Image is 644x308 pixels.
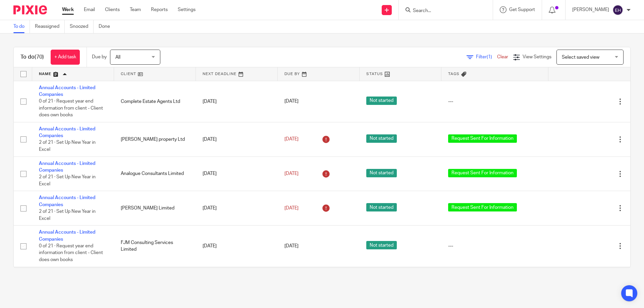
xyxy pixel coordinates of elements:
span: Select saved view [562,55,599,60]
img: svg%3E [612,5,623,15]
img: Pixie [13,5,47,14]
span: Not started [366,169,397,177]
a: Clients [105,6,120,13]
td: [PERSON_NAME] property Ltd [114,122,196,157]
span: Not started [366,203,397,211]
div: --- [448,98,541,105]
span: [DATE] [284,137,299,142]
a: + Add task [51,50,80,65]
td: [DATE] [196,267,278,301]
td: Analogue Consultants Limited [114,157,196,191]
a: Reports [151,6,168,13]
span: [DATE] [284,171,299,176]
span: [DATE] [284,99,299,104]
span: [DATE] [284,206,299,210]
td: FJM Consulting Services Limited [114,226,196,267]
a: Snoozed [70,20,94,33]
div: --- [448,243,541,249]
a: Annual Accounts - Limited Companies [39,85,95,97]
a: Clear [497,55,508,59]
td: [DATE] [196,157,278,191]
span: Get Support [509,7,535,12]
a: Work [62,6,74,13]
span: 2 of 21 · Set Up New Year in Excel [39,140,96,152]
td: [DATE] [196,226,278,267]
span: Request Sent For Information [448,134,517,143]
p: Due by [92,54,107,60]
a: Annual Accounts - Limited Companies [39,195,95,207]
a: Annual Accounts - Limited Companies [39,230,95,241]
span: Filter [476,55,497,59]
a: Annual Accounts - Limited Companies [39,127,95,138]
p: [PERSON_NAME] [572,6,609,13]
span: (70) [35,54,44,60]
span: Tags [448,72,460,76]
span: 0 of 21 · Request year end information from client - Client does own books [39,99,103,117]
td: [DATE] [196,191,278,226]
td: [DATE] [196,122,278,157]
span: Not started [366,97,397,105]
td: Complete Estate Agents Ltd [114,81,196,122]
span: View Settings [523,55,551,59]
span: 0 of 21 · Request year end information from client - Client does own books [39,244,103,262]
a: Annual Accounts - Limited Companies [39,161,95,173]
span: (1) [487,55,492,59]
td: Continuum Connected Consulting Limited [114,267,196,301]
span: 2 of 21 · Set Up New Year in Excel [39,209,96,221]
a: Team [130,6,141,13]
a: Email [84,6,95,13]
input: Search [412,8,473,14]
span: 2 of 21 · Set Up New Year in Excel [39,175,96,187]
td: [DATE] [196,81,278,122]
a: Done [99,20,115,33]
span: Not started [366,241,397,249]
a: Reassigned [35,20,65,33]
a: Settings [178,6,196,13]
td: [PERSON_NAME] Limited [114,191,196,226]
span: Not started [366,134,397,143]
span: All [115,55,120,60]
span: [DATE] [284,244,299,248]
span: Request Sent For Information [448,203,517,211]
a: To do [13,20,30,33]
span: Request Sent For Information [448,169,517,177]
h1: To do [20,54,44,61]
